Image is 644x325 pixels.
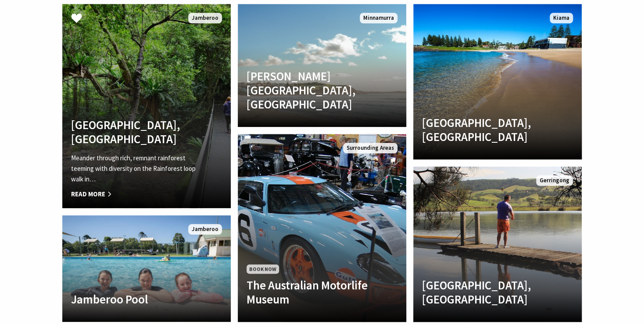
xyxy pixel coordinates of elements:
[62,4,91,34] button: Click to Favourite Rainforest Loop Walk, Budderoo National Park
[413,166,582,322] a: [GEOGRAPHIC_DATA], [GEOGRAPHIC_DATA] Gerringong
[71,118,197,146] h4: [GEOGRAPHIC_DATA], [GEOGRAPHIC_DATA]
[343,143,397,154] span: Surrounding Areas
[247,69,372,112] h4: [PERSON_NAME][GEOGRAPHIC_DATA], [GEOGRAPHIC_DATA]
[71,189,197,199] span: Read More
[247,264,279,274] span: Book Now
[536,175,573,186] span: Gerringong
[422,278,547,307] h4: [GEOGRAPHIC_DATA], [GEOGRAPHIC_DATA]
[71,153,197,184] p: Meander through rich, remnant rainforest teeming with diversity on the Rainforest loop walk in…
[62,4,231,208] a: [GEOGRAPHIC_DATA], [GEOGRAPHIC_DATA] Meander through rich, remnant rainforest teeming with divers...
[71,292,197,306] h4: Jamberoo Pool
[360,13,397,24] span: Minnamurra
[247,278,372,307] h4: The Australian Motorlife Museum
[238,4,406,127] a: [PERSON_NAME][GEOGRAPHIC_DATA], [GEOGRAPHIC_DATA] Minnamurra
[413,4,582,159] a: [GEOGRAPHIC_DATA], [GEOGRAPHIC_DATA] Kiama
[62,215,231,322] a: Jamberoo Pool Jamberoo
[238,134,406,322] a: Book Now The Australian Motorlife Museum Surrounding Areas
[188,13,222,24] span: Jamberoo
[550,13,573,24] span: Kiama
[422,116,547,144] h4: [GEOGRAPHIC_DATA], [GEOGRAPHIC_DATA]
[188,224,222,235] span: Jamberoo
